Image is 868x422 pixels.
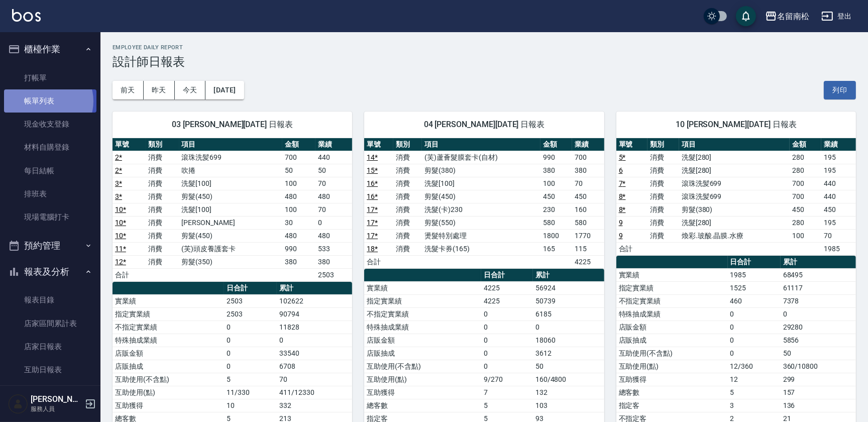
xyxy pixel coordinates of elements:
td: 洗髮(卡)230 [422,203,540,216]
td: 不指定實業績 [113,321,224,334]
a: 互助排行榜 [4,381,96,404]
td: 700 [572,151,604,164]
button: 報表及分析 [4,259,96,285]
td: 消費 [647,229,679,242]
td: 消費 [393,190,422,203]
th: 項目 [422,138,540,151]
th: 業績 [315,138,352,151]
td: 50 [781,347,856,360]
span: 03 [PERSON_NAME][DATE] 日報表 [125,120,340,130]
td: 70 [315,177,352,190]
td: 消費 [146,164,179,177]
td: 洗髮[100] [422,177,540,190]
td: 店販抽成 [616,334,728,347]
td: 互助使用(點) [616,360,728,373]
td: 450 [821,203,856,216]
td: 店販金額 [616,321,728,334]
td: 280 [790,164,821,177]
td: 160/4800 [533,373,604,386]
th: 日合計 [224,282,277,295]
h3: 設計師日報表 [113,55,856,69]
td: 450 [790,203,821,216]
td: 消費 [393,242,422,255]
h2: Employee Daily Report [113,44,856,51]
td: 洗髮[280] [679,151,790,164]
td: 剪髮(450) [422,190,540,203]
td: 1985 [821,242,856,255]
td: 洗髮[100] [179,203,282,216]
td: 2503 [224,294,277,307]
a: 帳單列表 [4,89,96,113]
td: 5 [224,373,277,386]
th: 類別 [647,138,679,151]
a: 6 [619,166,623,174]
td: 0 [224,347,277,360]
td: 70 [572,177,604,190]
td: 吹捲 [179,164,282,177]
td: 990 [540,151,572,164]
td: 100 [790,229,821,242]
td: 440 [821,190,856,203]
a: 每日結帳 [4,159,96,182]
td: 店販金額 [364,334,481,347]
th: 累計 [277,282,352,295]
td: 100 [540,177,572,190]
button: 櫃檯作業 [4,36,96,62]
td: 0 [481,321,533,334]
td: 消費 [146,255,179,268]
td: 互助使用(不含點) [113,373,224,386]
td: 0 [224,360,277,373]
td: 特殊抽成業績 [364,321,481,334]
td: 4225 [481,281,533,294]
td: 1770 [572,229,604,242]
td: 3 [728,399,781,412]
td: 消費 [393,229,422,242]
a: 報表目錄 [4,288,96,311]
td: 互助使用(不含點) [616,347,728,360]
td: 5 [481,399,533,412]
td: 2503 [224,307,277,321]
td: 剪髮(450) [179,229,282,242]
button: 預約管理 [4,233,96,259]
td: 6185 [533,307,604,321]
td: 消費 [393,203,422,216]
td: 燙髮特別處理 [422,229,540,242]
td: 0 [533,321,604,334]
td: 6708 [277,360,352,373]
td: 0 [481,360,533,373]
th: 類別 [146,138,179,151]
td: 消費 [393,151,422,164]
td: 195 [821,216,856,229]
td: 990 [282,242,315,255]
th: 業績 [821,138,856,151]
td: 411/12330 [277,386,352,399]
td: 195 [821,164,856,177]
a: 材料自購登錄 [4,136,96,159]
td: 10 [224,399,277,412]
td: 2503 [315,268,352,281]
td: 特殊抽成業績 [113,334,224,347]
td: 0 [481,307,533,321]
td: 互助獲得 [364,386,481,399]
td: 1985 [728,268,781,281]
td: 滾珠洗髪699 [679,190,790,203]
th: 項目 [179,138,282,151]
th: 項目 [679,138,790,151]
a: 互助日報表 [4,358,96,381]
td: 消費 [146,177,179,190]
td: 合計 [616,242,648,255]
td: 12/360 [728,360,781,373]
td: 11/330 [224,386,277,399]
td: 580 [540,216,572,229]
a: 現場電腦打卡 [4,205,96,229]
img: Person [8,394,28,414]
button: save [736,6,756,26]
td: 互助獲得 [616,373,728,386]
td: 0 [728,307,781,321]
th: 日合計 [728,256,781,269]
td: 0 [224,321,277,334]
th: 業績 [572,138,604,151]
td: 洗髮卡券(165) [422,242,540,255]
th: 單號 [113,138,146,151]
td: 280 [790,151,821,164]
